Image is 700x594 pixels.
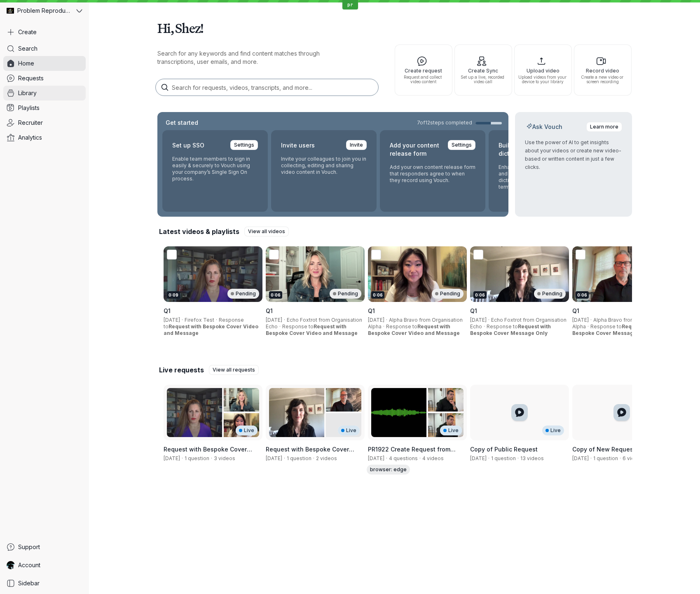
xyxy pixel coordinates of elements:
[487,317,491,323] span: ·
[590,123,618,131] span: Learn more
[311,455,316,462] span: ·
[398,68,449,73] span: Create request
[572,455,589,461] span: Created by Shez Katrak
[518,75,568,84] span: Upload videos from your device to your library
[452,141,472,149] span: Settings
[578,75,628,84] span: Create a new video or screen recording
[230,140,258,150] a: Settings
[367,465,410,475] div: browser: edge
[3,576,86,591] a: Sidebar
[572,323,655,336] span: Request with Bespoke Cover Message Only
[159,227,239,236] h2: Latest videos & playlists
[470,317,567,330] span: Echo Foxtrot from Organisation Echo
[18,59,34,68] span: Home
[470,317,487,323] span: [DATE]
[384,455,389,462] span: ·
[470,446,538,453] span: Copy of Public Request
[3,540,86,554] a: Support
[3,130,86,145] a: Analytics
[3,3,86,18] button: Problem Reproductions avatarProblem Reproductions
[3,56,86,71] a: Home
[266,323,358,336] span: Request with Bespoke Cover Video and Message
[350,141,363,149] span: Invite
[368,445,467,454] h3: PR1922 Create Request from Sidebar Mod
[491,455,516,461] span: 1 question
[574,44,632,96] button: Record videoCreate a new video or screen recording
[487,455,491,462] span: ·
[518,68,568,73] span: Upload video
[18,119,43,127] span: Recruiter
[520,455,544,461] span: 13 videos
[214,317,219,323] span: ·
[214,455,235,461] span: 3 videos
[185,317,214,323] span: Firefox Test
[18,579,40,587] span: Sidebar
[482,323,487,330] span: ·
[3,41,86,56] a: Search
[157,16,632,40] h1: Hi, Shez!
[3,558,86,573] a: Shez Katrak avatarAccount
[266,445,365,454] h3: Request with Bespoke Cover Message Only
[164,446,252,461] span: Request with Bespoke Cover Video and Message
[185,455,209,461] span: 1 question
[422,455,444,461] span: 4 videos
[417,119,472,126] span: 7 of 12 steps completed
[278,323,282,330] span: ·
[281,156,367,175] p: Invite your colleagues to join you in collecting, editing and sharing video content in Vouch.
[248,227,285,236] span: View all videos
[382,323,386,330] span: ·
[368,323,460,336] span: Request with Bespoke Cover Video and Message
[282,455,287,462] span: ·
[458,68,508,73] span: Create Sync
[316,455,337,461] span: 2 videos
[578,68,628,73] span: Record video
[330,289,361,299] div: Pending
[281,140,315,151] h2: Invite users
[18,74,44,82] span: Requests
[164,307,171,314] span: Q1
[164,317,180,323] span: [DATE]
[164,455,180,461] span: Created by Shez Katrak
[390,164,475,184] p: Add your own content release form that responders agree to when they record using Vouch.
[398,75,449,84] span: Request and collect video content
[266,455,282,461] span: Created by Shez Katrak
[473,291,487,299] div: 0:06
[3,3,75,18] div: Problem Reproductions
[589,317,593,323] span: ·
[18,44,37,53] span: Search
[164,119,200,127] h2: Get started
[3,25,86,40] button: Create
[18,28,37,36] span: Create
[499,164,584,190] p: Enhance automated transcriptions and captions by customizing the dictionary with words, names and...
[18,133,42,142] span: Analytics
[586,323,590,330] span: ·
[572,307,579,314] span: Q1
[516,455,520,462] span: ·
[180,455,185,462] span: ·
[172,156,258,182] p: Enable team members to sign in easily & securely to Vouch using your company’s Single Sign On pro...
[266,317,362,330] span: Echo Foxtrot from Organisation Echo
[234,141,254,149] span: Settings
[266,307,273,314] span: Q1
[368,317,463,330] span: Alpha Bravo from Organisation Alpha
[180,317,185,323] span: ·
[395,44,452,96] button: Create requestRequest and collect video content
[572,317,667,330] span: Alpha Bravo from Organisation Alpha
[368,307,375,314] span: Q1
[159,365,204,374] h2: Live requests
[525,123,564,131] h2: Ask Vouch
[244,227,289,236] a: View all videos
[209,455,214,462] span: ·
[589,455,593,462] span: ·
[586,122,622,132] a: Learn more
[164,445,262,454] h3: Request with Bespoke Cover Video and Message
[156,79,378,96] input: Search for requests, videos, transcripts, and more...
[3,101,86,115] a: Playlists
[368,323,460,336] span: Response to
[18,104,40,112] span: Playlists
[470,323,551,336] span: Request with Bespoke Cover Message Only
[3,86,86,101] a: Library
[157,49,355,66] p: Search for any keywords and find content matches through transcriptions, user emails, and more.
[458,75,508,84] span: Set up a live, recorded video call
[572,323,655,336] span: Response to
